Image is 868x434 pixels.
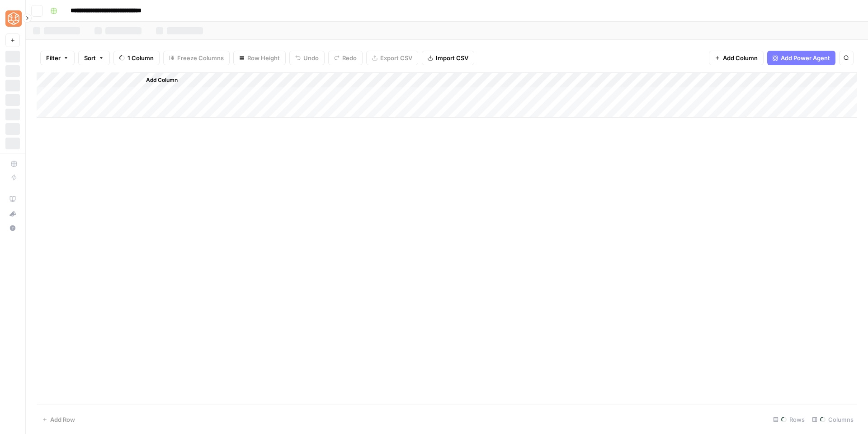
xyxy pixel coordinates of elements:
[5,10,22,27] img: SimpleTiger Logo
[342,53,357,62] span: Redo
[289,51,325,65] button: Undo
[233,51,286,65] button: Row Height
[6,207,19,220] div: What's new?
[303,53,319,62] span: Undo
[127,53,154,62] span: 1 Column
[328,51,363,65] button: Redo
[247,53,280,62] span: Row Height
[46,53,61,62] span: Filter
[134,74,181,86] button: Add Column
[37,412,80,427] button: Add Row
[5,7,20,30] button: Workspace: SimpleTiger
[146,76,178,84] span: Add Column
[422,51,474,65] button: Import CSV
[436,53,468,62] span: Import CSV
[177,53,224,62] span: Freeze Columns
[50,415,75,424] span: Add Row
[5,206,20,221] button: What's new?
[5,221,20,235] button: Help + Support
[769,412,808,427] div: Rows
[84,53,96,62] span: Sort
[5,192,20,206] a: AirOps Academy
[40,51,75,65] button: Filter
[709,51,764,65] button: Add Column
[781,53,830,62] span: Add Power Agent
[113,51,160,65] button: 1 Column
[163,51,230,65] button: Freeze Columns
[380,53,412,62] span: Export CSV
[366,51,418,65] button: Export CSV
[767,51,835,65] button: Add Power Agent
[723,53,758,62] span: Add Column
[808,412,857,427] div: Columns
[78,51,110,65] button: Sort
